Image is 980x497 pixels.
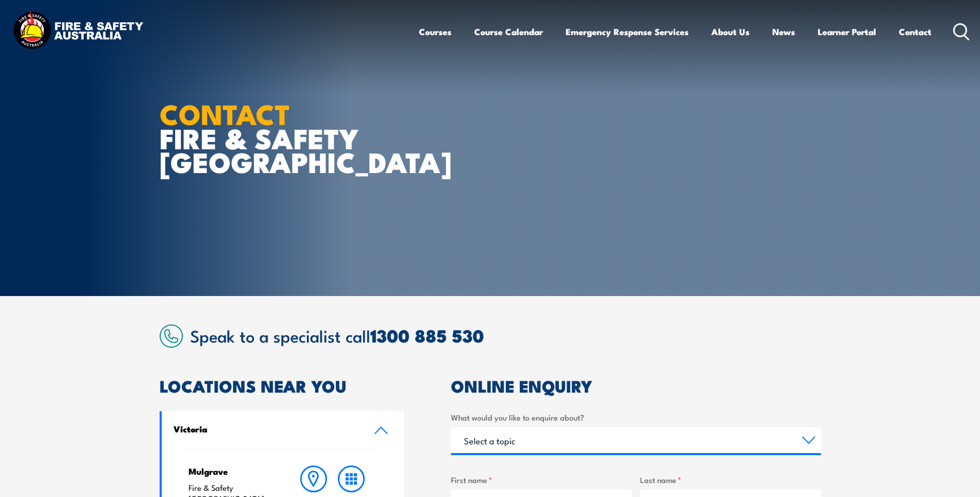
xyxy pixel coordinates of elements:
a: Learner Portal [818,18,876,45]
strong: CONTACT [160,91,290,134]
label: First name [451,474,632,486]
h2: ONLINE ENQUIRY [451,378,821,393]
a: News [772,18,795,45]
h4: Mulgrave [189,465,275,477]
label: Last name [640,474,821,486]
a: Course Calendar [474,18,543,45]
h1: FIRE & SAFETY [GEOGRAPHIC_DATA] [160,101,415,174]
a: Victoria [162,411,405,449]
a: Emergency Response Services [566,18,689,45]
a: Contact [899,18,931,45]
a: 1300 885 530 [370,321,484,349]
h4: Victoria [174,423,359,434]
a: About Us [711,18,750,45]
h2: LOCATIONS NEAR YOU [160,378,405,393]
h2: Speak to a specialist call [190,326,821,345]
label: What would you like to enquire about? [451,411,821,423]
a: Courses [419,18,452,45]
